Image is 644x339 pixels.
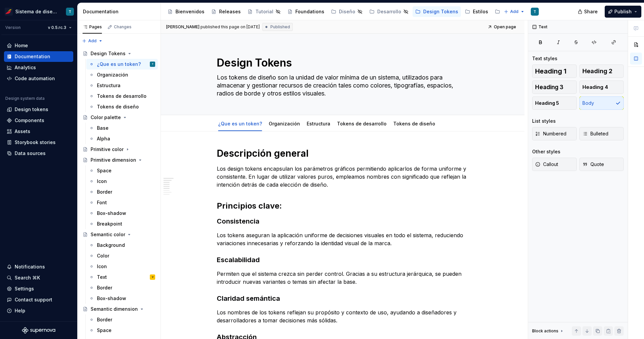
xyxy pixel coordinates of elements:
[269,121,300,126] a: Organización
[266,116,303,130] div: Organización
[91,306,138,312] div: Semantic dimension
[97,199,107,206] div: Font
[579,65,624,78] button: Heading 2
[533,9,536,14] div: T
[80,36,105,46] button: Add
[80,155,158,165] a: Primitive dimension
[4,40,73,51] a: Home
[86,91,158,101] a: Tokens de desarrollo
[4,294,73,305] button: Contact support
[285,6,327,17] a: Foundations
[510,9,518,14] span: Add
[579,158,624,171] button: Quote
[334,116,389,130] div: Tokens de desarrollo
[15,263,45,270] div: Notifications
[91,231,125,238] div: Semantic color
[217,256,260,264] strong: Escalabilidad
[86,187,158,197] a: Border
[97,210,126,217] div: Box-shadow
[97,327,112,334] div: Space
[15,296,52,303] div: Contact support
[582,130,608,137] span: Bulleted
[22,327,55,334] svg: Supernova Logo
[4,104,73,115] a: Design tokens
[582,68,612,75] span: Heading 2
[4,272,73,283] button: Search ⌘K
[391,116,438,130] div: Tokens de diseño
[69,9,71,14] div: T
[245,6,283,17] a: Tutorial
[83,8,158,15] div: Documentation
[15,53,50,60] div: Documentation
[86,208,158,219] a: Box-shadow
[328,6,365,17] a: Diseño
[166,24,199,30] span: [PERSON_NAME]
[86,261,158,272] a: Icon
[86,272,158,282] a: TextV
[532,158,577,171] button: Callout
[86,165,158,176] a: Space
[217,270,469,286] p: Permiten que el sistema crezca sin perder control. Gracias a su estructura jerárquica, se pueden ...
[15,42,28,49] div: Home
[80,48,158,59] a: Design Tokens
[15,307,25,314] div: Help
[86,282,158,293] a: Border
[97,263,107,270] div: Icon
[15,274,40,281] div: Search ⌘K
[86,251,158,261] a: Color
[175,8,204,15] div: Bienvenidos
[165,6,207,17] a: Bienvenidos
[217,201,469,211] h2: Principios clave:
[86,176,158,187] a: Icon
[86,240,158,251] a: Background
[377,8,401,15] div: Desarrollo
[339,8,355,15] div: Diseño
[307,121,330,126] a: Estructura
[4,305,73,316] button: Help
[114,24,132,30] div: Changes
[86,59,158,70] a: ¿Que es un token?T
[1,4,76,19] button: Sistema de diseño IberiaT
[4,115,73,126] a: Components
[91,114,121,121] div: Color palette
[15,117,44,124] div: Components
[462,6,491,17] a: Estilos
[83,24,102,30] div: Pages
[86,197,158,208] a: Font
[97,316,112,323] div: Border
[218,121,262,126] a: ¿Que es un token?
[48,25,66,30] span: v 0.5.rc.3
[80,229,158,240] a: Semantic color
[473,8,488,15] div: Estilos
[97,253,109,259] div: Color
[532,65,577,78] button: Heading 1
[535,68,566,75] span: Heading 1
[15,75,55,82] div: Code automation
[86,123,158,133] a: Base
[215,116,265,130] div: ¿Que es un token?
[532,55,557,62] div: Text styles
[91,146,124,153] div: Primitive color
[86,293,158,304] a: Box-shadow
[91,157,136,163] div: Primitive dimension
[605,6,641,18] button: Publish
[200,24,260,30] div: published this page on [DATE]
[337,121,387,126] a: Tokens de desarrollo
[4,261,73,272] button: Notifications
[217,231,469,247] p: Los tokens aseguran la aplicación uniforme de decisiones visuales en todo el sistema, reduciendo ...
[393,121,435,126] a: Tokens de diseño
[217,308,469,324] p: Los nombres de los tokens reflejan su propósito y contexto de uso, ayudando a diseñadores y desar...
[5,96,45,101] div: Design system data
[97,178,107,185] div: Icon
[97,93,147,99] div: Tokens de desarrollo
[97,167,112,174] div: Space
[614,8,632,15] span: Publish
[295,8,324,15] div: Foundations
[97,189,112,195] div: Border
[535,161,558,168] span: Callout
[97,274,107,280] div: Text
[15,139,56,146] div: Storybook stories
[579,127,624,140] button: Bulleted
[15,150,46,157] div: Data sources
